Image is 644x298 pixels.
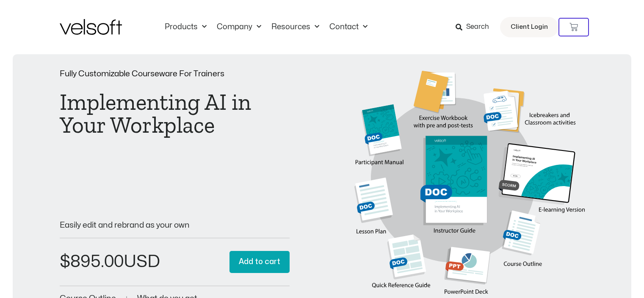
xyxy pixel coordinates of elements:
[60,19,122,35] img: Velsoft Training Materials
[60,221,290,229] p: Easily edit and rebrand as your own
[511,22,548,33] span: Client Login
[500,17,558,37] a: Client Login
[160,22,212,32] a: ProductsMenu Toggle
[60,70,290,78] p: Fully Customizable Courseware For Trainers
[60,91,290,136] h1: Implementing AI in Your Workplace
[456,20,495,34] a: Search
[160,22,373,32] nav: Menu
[466,22,489,33] span: Search
[60,253,124,270] bdi: 895.00
[212,22,266,32] a: CompanyMenu Toggle
[266,22,324,32] a: ResourcesMenu Toggle
[229,251,290,273] button: Add to cart
[60,253,70,270] span: $
[324,22,373,32] a: ContactMenu Toggle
